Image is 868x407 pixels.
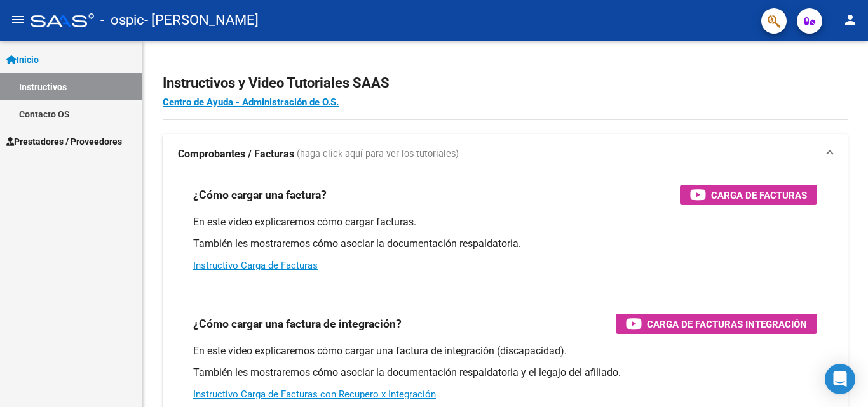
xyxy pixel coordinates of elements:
[10,12,25,27] mat-icon: menu
[193,260,318,271] a: Instructivo Carga de Facturas
[6,53,39,67] span: Inicio
[616,314,817,334] button: Carga de Facturas Integración
[193,186,327,204] h3: ¿Cómo cargar una factura?
[193,389,436,400] a: Instructivo Carga de Facturas con Recupero x Integración
[193,315,402,333] h3: ¿Cómo cargar una factura de integración?
[193,344,817,358] p: En este video explicaremos cómo cargar una factura de integración (discapacidad).
[825,364,855,394] div: Open Intercom Messenger
[193,237,817,251] p: También les mostraremos cómo asociar la documentación respaldatoria.
[711,187,807,203] span: Carga de Facturas
[163,71,848,95] h2: Instructivos y Video Tutoriales SAAS
[178,147,294,161] strong: Comprobantes / Facturas
[163,97,339,108] a: Centro de Ayuda - Administración de O.S.
[163,134,848,175] mat-expansion-panel-header: Comprobantes / Facturas (haga click aquí para ver los tutoriales)
[100,6,144,34] span: - ospic
[647,316,807,332] span: Carga de Facturas Integración
[144,6,259,34] span: - [PERSON_NAME]
[193,215,817,229] p: En este video explicaremos cómo cargar facturas.
[6,135,122,149] span: Prestadores / Proveedores
[843,12,858,27] mat-icon: person
[193,366,817,380] p: También les mostraremos cómo asociar la documentación respaldatoria y el legajo del afiliado.
[680,185,817,205] button: Carga de Facturas
[297,147,459,161] span: (haga click aquí para ver los tutoriales)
